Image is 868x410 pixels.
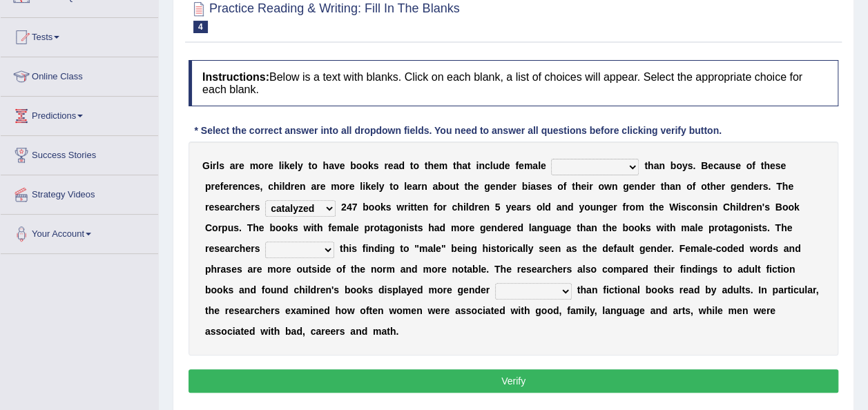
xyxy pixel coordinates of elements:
[404,181,407,192] b: l
[239,160,244,171] b: e
[590,202,597,213] b: u
[231,202,234,213] b: r
[485,160,490,171] b: c
[653,202,659,213] b: h
[239,222,242,233] b: .
[356,160,363,171] b: o
[234,202,240,213] b: c
[421,181,427,192] b: n
[350,160,356,171] b: b
[649,202,653,213] b: t
[214,202,220,213] b: s
[386,202,392,213] b: s
[452,202,457,213] b: c
[746,160,752,171] b: o
[432,181,438,192] b: a
[354,222,359,233] b: e
[363,181,365,192] b: i
[289,160,295,171] b: e
[329,160,334,171] b: a
[648,160,654,171] b: h
[730,202,736,213] b: h
[404,202,407,213] b: r
[586,181,589,192] b: i
[347,202,352,213] b: 4
[193,21,208,33] span: 4
[658,202,664,213] b: e
[751,202,756,213] b: e
[210,160,213,171] b: i
[640,181,646,192] b: d
[756,202,762,213] b: n
[653,160,659,171] b: a
[589,181,592,192] b: r
[579,202,584,213] b: y
[713,160,719,171] b: c
[706,181,710,192] b: t
[249,181,255,192] b: e
[644,160,648,171] b: t
[524,160,532,171] b: m
[365,181,371,192] b: k
[528,181,530,192] b: i
[669,202,678,213] b: W
[320,181,326,192] b: e
[760,160,764,171] b: t
[735,202,738,213] b: i
[493,160,499,171] b: u
[676,160,682,171] b: o
[730,160,735,171] b: s
[467,181,474,192] b: h
[368,160,374,171] b: k
[279,181,282,192] b: i
[378,181,384,192] b: y
[328,222,331,233] b: f
[258,160,264,171] b: o
[501,181,508,192] b: d
[479,202,484,213] b: e
[213,160,216,171] b: r
[345,222,351,233] b: a
[311,160,318,171] b: o
[396,202,404,213] b: w
[408,202,411,213] b: i
[646,181,652,192] b: e
[659,160,665,171] b: n
[462,160,467,171] b: a
[235,160,239,171] b: r
[626,202,629,213] b: r
[692,202,698,213] b: o
[341,202,347,213] b: 2
[247,222,253,233] b: T
[371,181,376,192] b: e
[374,202,380,213] b: o
[279,160,282,171] b: l
[360,181,363,192] b: l
[223,181,229,192] b: e
[701,181,707,192] b: o
[747,202,751,213] b: r
[1,215,158,249] a: Your Account
[205,202,209,213] b: r
[612,181,618,192] b: n
[311,181,316,192] b: a
[293,222,298,233] b: s
[253,222,259,233] b: h
[719,160,724,171] b: a
[629,181,635,192] b: e
[681,202,686,213] b: s
[738,202,741,213] b: l
[437,202,443,213] b: o
[541,181,547,192] b: e
[741,202,747,213] b: d
[693,160,695,171] b: .
[572,181,575,192] b: t
[651,181,655,192] b: r
[212,222,218,233] b: o
[532,160,538,171] b: a
[220,181,224,192] b: f
[764,202,770,213] b: s
[723,202,730,213] b: C
[380,202,386,213] b: k
[542,202,545,213] b: l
